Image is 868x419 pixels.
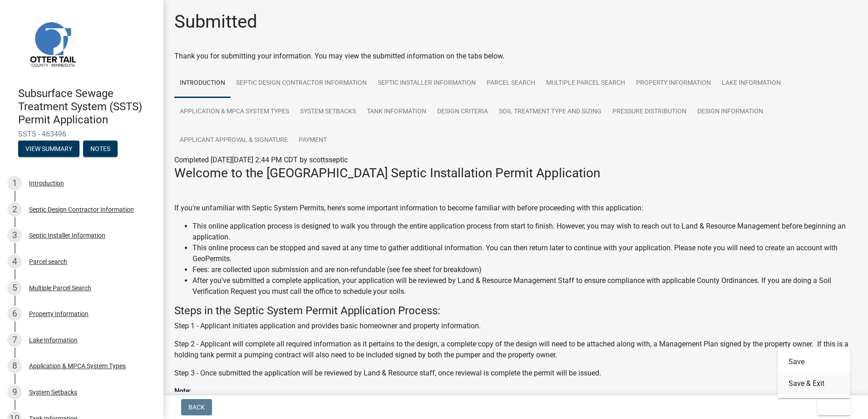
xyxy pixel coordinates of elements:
a: Septic Design Contractor Information [231,69,372,98]
a: Design Information [692,97,769,127]
li: After you've submitted a complete application, your application will be reviewed by Land & Resour... [192,275,857,297]
p: If you're unfamiliar with Septic System Permits, here's some important information to become fami... [174,203,857,214]
div: 9 [7,385,22,400]
a: Multiple Parcel Search [541,69,631,98]
div: Property Information [29,311,89,317]
p: Step 3 - Once submitted the application will be reviewed by Land & Resource staff, once reviewal ... [174,368,857,379]
div: 5 [7,281,22,295]
div: Septic Design Contractor Information [29,206,134,213]
img: Otter Tail County, Minnesota [18,10,86,78]
div: Lake Information [29,337,78,343]
a: Septic Installer Information [372,69,481,98]
strong: Note: [174,387,191,395]
h4: Subsurface Sewage Treatment System (SSTS) Permit Application [18,87,156,126]
a: Payment [293,126,332,155]
wm-modal-confirm: Notes [83,146,118,153]
div: Parcel search [29,258,67,265]
a: Pressure Distribution [607,97,692,127]
a: Parcel search [481,69,541,98]
div: 2 [7,202,22,217]
button: Save [778,351,850,373]
div: 8 [7,359,22,373]
h4: Steps in the Septic System Permit Application Process: [174,304,857,317]
a: Design Criteria [432,97,493,127]
h1: Submitted [174,11,257,33]
div: 3 [7,228,22,243]
li: Fees: are collected upon submission and are non-refundable (see fee sheet for breakdown) [192,264,857,275]
div: Exit [778,347,850,398]
div: Application & MPCA System Types [29,363,126,369]
div: Multiple Parcel Search [29,285,91,291]
span: Back [188,404,205,411]
a: Soil Treatment Type and Sizing [493,97,607,127]
h3: Welcome to the [GEOGRAPHIC_DATA] Septic Installation Permit Application [174,166,857,181]
li: This online process can be stopped and saved at any time to gather additional information. You ca... [192,243,857,264]
div: 7 [7,333,22,347]
a: System Setbacks [295,97,361,127]
wm-modal-confirm: Summary [18,146,79,153]
div: Septic Installer Information [29,232,105,239]
span: Exit [824,404,838,411]
a: Introduction [174,69,231,98]
button: View Summary [18,141,79,157]
div: Thank you for submitting your information. You may view the submitted information on the tabs below. [174,51,857,62]
div: Introduction [29,180,64,186]
span: Completed [DATE][DATE] 2:44 PM CDT by scottsseptic [174,156,348,164]
button: Exit [817,399,850,415]
div: System Setbacks [29,389,77,395]
div: 1 [7,176,22,190]
p: Step 1 - Applicant initiates application and provides basic homeowner and property information. [174,321,857,331]
a: Tank Information [361,97,432,127]
a: Application & MPCA System Types [174,97,295,127]
span: SSTS - 463496 [18,130,145,138]
div: 4 [7,254,22,269]
button: Back [181,399,212,415]
button: Notes [83,141,118,157]
a: Applicant Approval & Signature [174,126,293,155]
p: Step 2 - Applicant will complete all required information as it pertains to the design, a complet... [174,339,857,361]
li: This online application process is designed to walk you through the entire application process fr... [192,221,857,243]
a: Property Information [631,69,716,98]
button: Save & Exit [778,373,850,395]
div: 6 [7,307,22,321]
a: Lake Information [716,69,786,98]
